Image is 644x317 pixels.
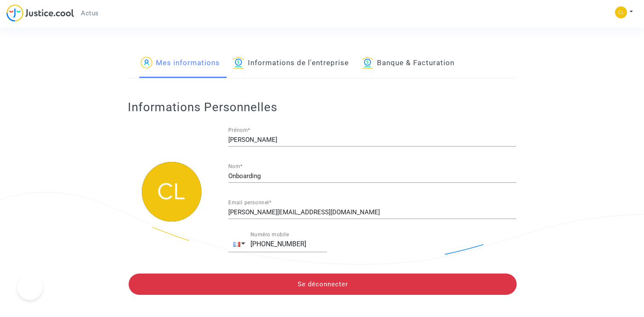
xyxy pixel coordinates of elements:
img: jc-logo.svg [6,4,74,22]
a: Banque & Facturation [362,49,454,78]
img: icon-banque.svg [233,57,244,69]
iframe: Help Scout Beacon - Open [17,274,43,300]
a: Informations de l'entreprise [233,49,349,78]
a: Mes informations [141,49,220,78]
img: ac33fe571a5c5a13612858b29905a3d8 [142,162,201,222]
span: Actus [81,9,99,17]
img: ac33fe571a5c5a13612858b29905a3d8 [615,6,627,18]
a: Actus [74,7,106,20]
img: icon-banque.svg [362,57,374,69]
img: icon-passager.svg [141,57,152,69]
h2: Informations Personnelles [128,100,516,115]
button: Se déconnecter [129,274,517,295]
